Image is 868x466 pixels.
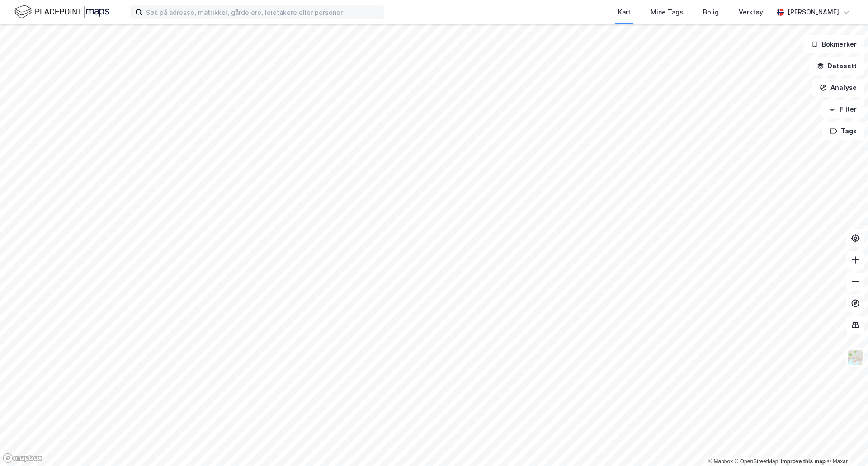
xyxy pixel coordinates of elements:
[803,35,864,53] button: Bokmerker
[821,100,864,118] button: Filter
[847,349,864,366] img: Z
[708,458,733,465] a: Mapbox
[618,7,631,18] div: Kart
[788,7,839,18] div: [PERSON_NAME]
[812,79,864,97] button: Analyse
[703,7,719,18] div: Bolig
[822,122,864,140] button: Tags
[781,458,826,465] a: Improve this map
[651,7,683,18] div: Mine Tags
[735,458,778,465] a: OpenStreetMap
[809,57,864,75] button: Datasett
[142,5,384,19] input: Søk på adresse, matrikkel, gårdeiere, leietakere eller personer
[14,4,109,20] img: logo.f888ab2527a4732fd821a326f86c7f29.svg
[823,423,868,466] iframe: Chat Widget
[739,7,763,18] div: Verktøy
[3,453,42,463] a: Mapbox homepage
[823,423,868,466] div: Kontrollprogram for chat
